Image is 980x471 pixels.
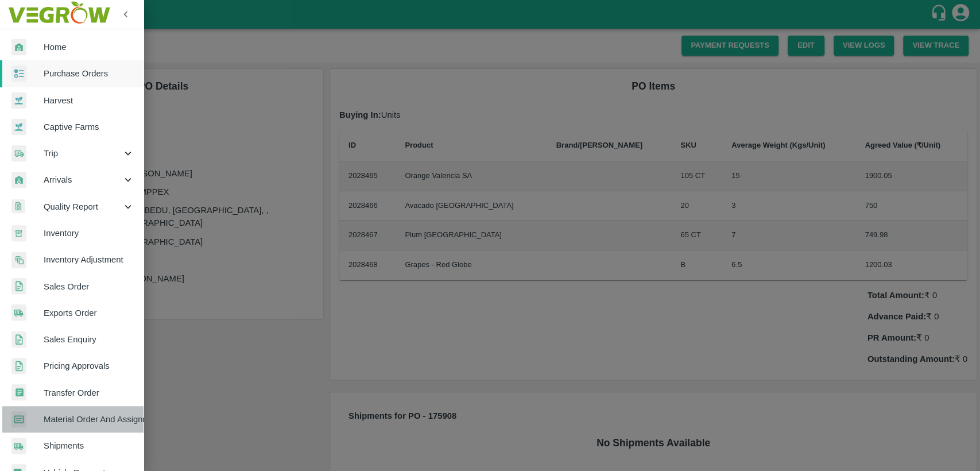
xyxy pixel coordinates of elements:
[11,278,26,295] img: sales
[44,94,134,107] span: Harvest
[11,92,26,109] img: harvest
[44,307,134,319] span: Exports Order
[44,360,134,372] span: Pricing Approvals
[44,413,134,426] span: Material Order And Assignment
[11,384,26,401] img: whTransfer
[11,118,26,136] img: harvest
[11,411,26,428] img: centralMaterial
[44,227,134,240] span: Inventory
[44,147,122,160] span: Trip
[44,67,134,80] span: Purchase Orders
[44,41,134,53] span: Home
[44,280,134,293] span: Sales Order
[44,439,134,452] span: Shipments
[11,331,26,348] img: sales
[44,253,134,266] span: Inventory Adjustment
[11,65,26,82] img: reciept
[11,304,26,321] img: shipments
[44,333,134,346] span: Sales Enquiry
[11,199,25,214] img: qualityReport
[11,252,26,268] img: inventory
[11,172,26,188] img: whArrival
[44,173,122,186] span: Arrivals
[11,225,26,242] img: whInventory
[11,39,26,56] img: whArrival
[44,387,134,399] span: Transfer Order
[11,438,26,454] img: shipments
[44,200,122,213] span: Quality Report
[11,145,26,162] img: delivery
[11,358,26,375] img: sales
[44,121,134,133] span: Captive Farms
